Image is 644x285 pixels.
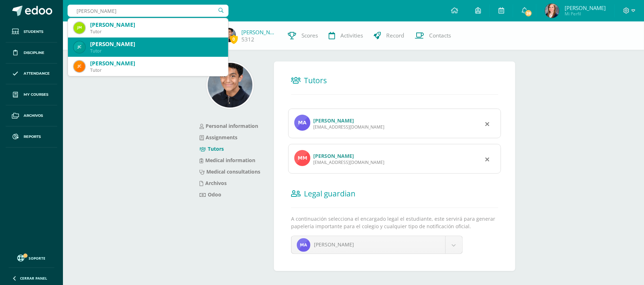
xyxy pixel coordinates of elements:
[6,21,57,42] a: Students
[485,119,489,128] div: Remover
[74,22,85,34] img: 7dad135b1e1e157eb2866350d8ccf6bb.png
[6,126,57,147] a: Reports
[230,35,238,44] span: 0
[200,168,260,175] a: Medical consultations
[291,236,462,254] a: [PERSON_NAME]
[314,241,354,248] span: [PERSON_NAME]
[200,145,224,152] a: Tutors
[565,11,606,17] span: Mi Perfil
[241,29,277,36] a: [PERSON_NAME]
[368,21,409,50] a: Record
[24,134,41,140] span: Reports
[200,122,258,129] a: Personal information
[241,36,254,43] a: 5312
[90,21,222,29] div: [PERSON_NAME]
[90,60,222,67] div: [PERSON_NAME]
[29,256,46,261] span: Soporte
[485,155,489,163] div: Remover
[282,21,323,50] a: Scores
[90,29,222,35] div: Tutor
[6,105,57,126] a: Archivos
[6,42,57,64] a: Discipline
[409,21,456,50] a: Contacts
[6,84,57,105] a: My courses
[294,150,310,166] img: profile image
[24,29,43,35] span: Students
[313,117,354,124] a: [PERSON_NAME]
[90,40,222,48] div: [PERSON_NAME]
[208,63,252,107] img: 4c0c52c599bf64e146891e51ef5a7ef7.png
[6,64,57,85] a: Attendance
[74,61,85,72] img: ad7e892cf25febfe62f2ada11425556b.png
[545,4,559,18] img: 30b41a60147bfd045cc6c38be83b16e6.png
[74,41,85,53] img: 1044d15ea242fcc9487ea4229fcaad16.png
[565,4,606,11] span: [PERSON_NAME]
[323,21,368,50] a: Activities
[313,124,384,130] div: [EMAIL_ADDRESS][DOMAIN_NAME]
[68,5,228,17] input: Search a user…
[200,180,227,186] a: Archivos
[313,159,384,165] div: [EMAIL_ADDRESS][DOMAIN_NAME]
[340,32,363,39] span: Activities
[90,48,222,54] div: Tutor
[20,276,47,281] span: Cerrar panel
[429,32,451,39] span: Contacts
[200,134,237,141] a: Assignments
[24,71,50,76] span: Attendance
[24,92,48,97] span: My courses
[24,113,43,119] span: Archivos
[304,189,355,199] span: Legal guardian
[24,50,44,56] span: Discipline
[301,32,318,39] span: Scores
[313,152,354,159] a: [PERSON_NAME]
[9,253,54,262] a: Soporte
[304,75,327,85] span: Tutors
[90,67,222,73] div: Tutor
[291,215,498,230] p: A continuación selecciona el encargado legal el estudiante, este servirá para generar papelería i...
[222,28,236,42] img: 9e301f736715c441f74563307c7f9f64.png
[200,191,221,198] a: Odoo
[386,32,404,39] span: Record
[200,157,255,164] a: Medical information
[294,115,310,131] img: profile image
[297,238,310,252] img: cda0ef50e2ce6a9bb3f60075fb882a8d.png
[525,9,532,17] span: 28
